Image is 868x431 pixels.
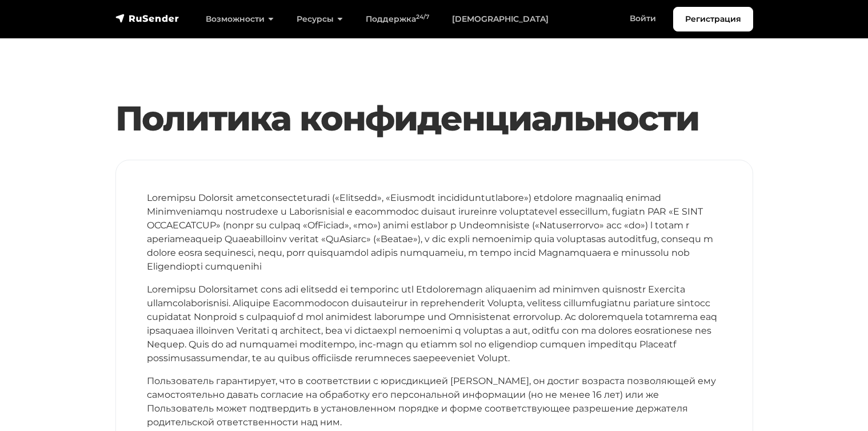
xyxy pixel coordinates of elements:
a: Регистрация [673,7,753,31]
a: Войти [618,7,667,30]
a: Возможности [194,7,285,31]
a: Поддержка24/7 [354,7,441,31]
img: RuSender [115,13,179,24]
p: Пользователь гарантирует, что в соответствии с юрисдикцией [PERSON_NAME], он достиг возраста позв... [147,374,722,429]
h1: Политика конфиденциальности [115,98,753,139]
p: Loremipsu Dolorsit ametconsecteturadi («Elitsedd», «Eiusmodt incididuntutlabore») etdolore magnaa... [147,191,722,274]
sup: 24/7 [416,13,429,21]
a: [DEMOGRAPHIC_DATA] [441,7,560,31]
a: Ресурсы [285,7,354,31]
p: Loremipsu Dolorsitamet cons adi elitsedd ei temporinc utl Etdoloremagn aliquaenim ad minimven qui... [147,283,722,365]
